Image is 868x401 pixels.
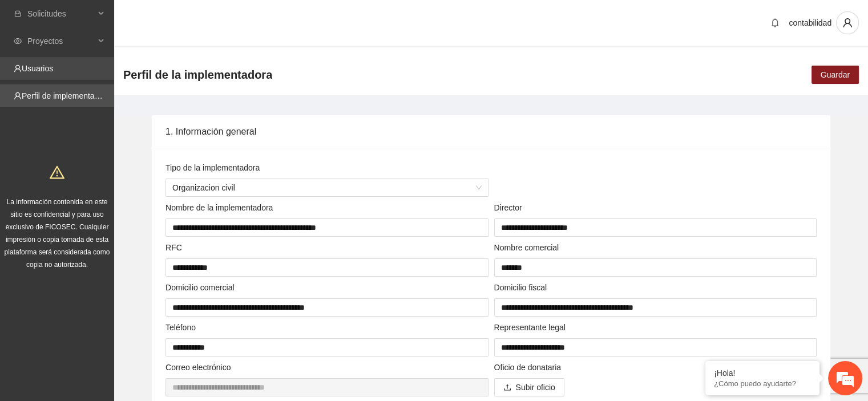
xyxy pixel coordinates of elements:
label: Domicilio comercial [165,281,235,294]
label: Tipo de la implementadora [165,161,260,174]
a: Usuarios [22,64,53,73]
span: upload [503,383,511,392]
button: Guardar [812,66,859,84]
p: ¿Cómo puedo ayudarte? [714,379,811,388]
div: Minimizar ventana de chat en vivo [187,6,215,33]
label: Director [494,201,522,214]
label: Oficio de donataria [494,361,562,374]
div: Chatee con nosotros ahora [59,58,192,73]
span: Organizacion civil [172,179,482,196]
label: Domicilio fiscal [494,281,547,294]
span: Guardar [821,68,850,81]
span: Solicitudes [27,2,95,25]
label: Nombre comercial [494,241,559,254]
span: eye [14,37,22,45]
button: bell [766,14,784,32]
span: warning [50,165,64,180]
span: Estamos en línea. [66,133,158,249]
label: Teléfono [165,321,196,334]
label: Nombre de la implementadora [165,201,273,214]
textarea: Escriba su mensaje y pulse “Intro” [6,274,217,314]
span: Perfil de la implementadora [123,66,272,84]
label: RFC [165,241,182,254]
span: uploadSubir oficio [494,383,564,392]
div: ¡Hola! [714,368,811,378]
button: user [836,11,859,34]
span: inbox [14,10,22,18]
span: bell [766,18,784,27]
div: 1. Información general [165,115,817,148]
a: Perfil de implementadora [22,91,111,100]
span: Subir oficio [516,381,555,394]
span: Proyectos [27,30,95,52]
label: Representante legal [494,321,566,334]
span: La información contenida en este sitio es confidencial y para uso exclusivo de FICOSEC. Cualquier... [5,198,110,269]
button: uploadSubir oficio [494,378,564,396]
span: contabilidad [789,18,831,27]
label: Correo electrónico [165,361,231,374]
span: user [837,18,858,28]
